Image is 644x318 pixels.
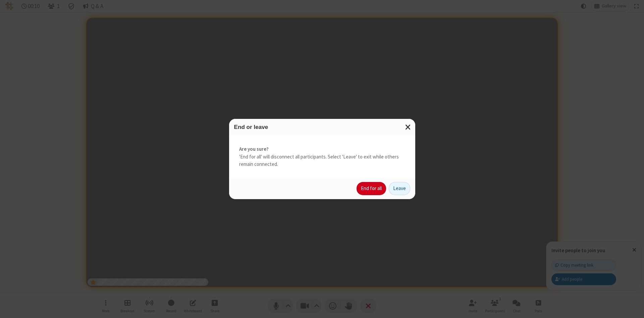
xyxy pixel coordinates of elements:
[234,124,410,130] h3: End or leave
[357,182,386,195] button: End for all
[389,182,410,195] button: Leave
[401,119,415,135] button: Close modal
[229,135,415,178] div: 'End for all' will disconnect all participants. Select 'Leave' to exit while others remain connec...
[239,145,405,153] strong: Are you sure?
